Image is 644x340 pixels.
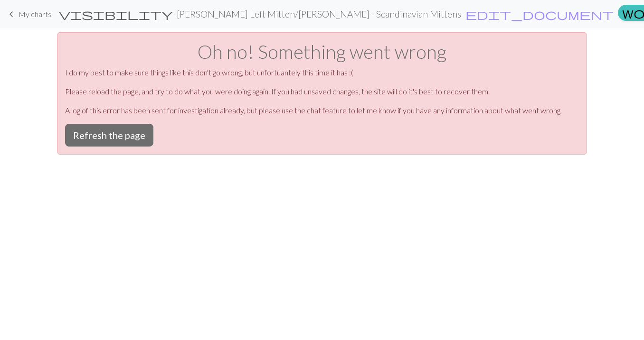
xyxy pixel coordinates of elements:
[6,6,51,22] a: My charts
[6,8,17,21] span: keyboard_arrow_left
[177,9,461,19] h2: [PERSON_NAME] Left Mitten / [PERSON_NAME] - Scandinavian Mittens
[19,9,51,18] span: My charts
[65,86,579,97] p: Please reload the page, and try to do what you were doing again. If you had unsaved changes, the ...
[465,8,614,21] span: edit_document
[65,105,579,116] p: A log of this error has been sent for investigation already, but please use the chat feature to l...
[65,124,153,147] button: Refresh the page
[65,40,579,63] h1: Oh no! Something went wrong
[65,67,579,78] p: I do my best to make sure things like this don't go wrong, but unfortuantely this time it has :(
[59,8,173,21] span: visibility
